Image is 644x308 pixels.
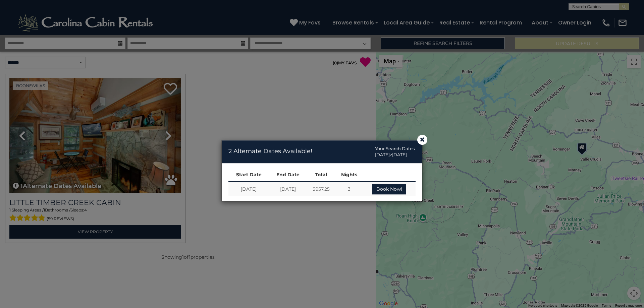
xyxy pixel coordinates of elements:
[228,168,269,182] th: Start Date
[269,168,307,182] th: End Date
[375,145,416,152] div: Your Search Dates:
[269,182,307,196] td: [DATE]
[392,152,407,157] span: [DATE]
[335,182,363,196] td: 3
[228,182,269,196] td: [DATE]
[375,152,390,157] span: [DATE]
[375,151,416,158] div: >
[307,168,335,182] th: Total
[417,135,427,145] button: Close
[228,145,312,156] h4: 2 Alternate Dates Available!
[307,182,335,196] td: $957.25
[372,184,406,194] a: Book Now!
[335,168,363,182] th: Nights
